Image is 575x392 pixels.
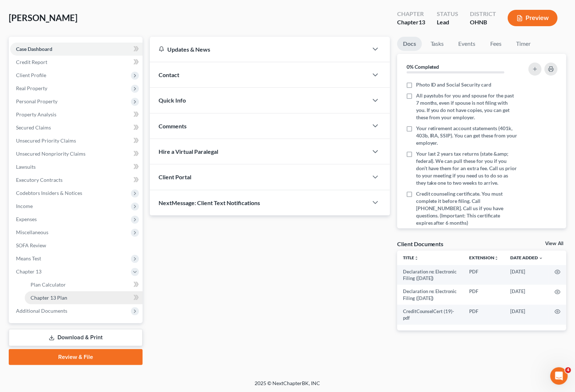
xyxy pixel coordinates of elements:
[25,291,143,304] a: Chapter 13 Plan
[16,190,82,196] span: Codebtors Insiders & Notices
[10,43,143,56] a: Case Dashboard
[397,285,463,305] td: Declaration re: Electronic Filing ([DATE])
[16,203,33,209] span: Income
[10,147,143,160] a: Unsecured Nonpriority Claims
[397,37,422,51] a: Docs
[31,295,67,301] span: Chapter 13 Plan
[10,134,143,147] a: Unsecured Priority Claims
[550,367,568,385] iframe: Intercom live chat
[416,81,492,88] span: Photo ID and Social Security card
[10,173,143,187] a: Executory Contracts
[397,305,463,325] td: CreditCounselCert (19)-pdf
[16,255,41,261] span: Means Test
[510,255,543,260] a: Date Added expand_more
[407,64,439,70] strong: 0% Completed
[545,241,563,246] a: View All
[31,281,66,288] span: Plan Calculator
[416,190,518,227] span: Credit counseling certificate. You must complete it before filing. Call [PHONE_NUMBER]. Call us i...
[397,240,444,248] div: Client Documents
[9,349,143,365] a: Review & File
[470,10,496,18] div: District
[484,37,508,51] a: Fees
[10,121,143,134] a: Secured Claims
[25,278,143,291] a: Plan Calculator
[397,265,463,285] td: Declaration re: Electronic Filing ([DATE])
[16,164,36,170] span: Lawsuits
[419,19,425,25] span: 13
[16,229,48,235] span: Miscellaneous
[16,85,47,91] span: Real Property
[159,71,179,78] span: Contact
[453,37,482,51] a: Events
[16,72,46,78] span: Client Profile
[159,97,186,104] span: Quick Info
[504,305,549,325] td: [DATE]
[425,37,450,51] a: Tasks
[16,59,47,65] span: Credit Report
[397,18,425,27] div: Chapter
[416,92,518,121] span: All paystubs for you and spouse for the past 7 months, even if spouse is not filing with you. If ...
[10,56,143,69] a: Credit Report
[416,125,518,147] span: Your retirement account statements (401k, 403b, IRA, SSIP). You can get these from your employer.
[16,111,56,117] span: Property Analysis
[9,329,143,346] a: Download & Print
[504,265,549,285] td: [DATE]
[494,256,499,260] i: unfold_more
[463,305,504,325] td: PDF
[403,255,419,260] a: Titleunfold_more
[159,123,187,129] span: Comments
[10,108,143,121] a: Property Analysis
[16,46,52,52] span: Case Dashboard
[10,239,143,252] a: SOFA Review
[414,256,419,260] i: unfold_more
[159,45,359,53] div: Updates & News
[16,177,63,183] span: Executory Contracts
[397,10,425,18] div: Chapter
[508,10,558,26] button: Preview
[16,98,57,104] span: Personal Property
[463,265,504,285] td: PDF
[159,148,218,155] span: Hire a Virtual Paralegal
[470,18,496,27] div: OHNB
[16,216,37,222] span: Expenses
[416,150,518,187] span: Your last 2 years tax returns (state &amp; federal). We can pull these for you if you don’t have ...
[463,285,504,305] td: PDF
[16,124,51,131] span: Secured Claims
[437,18,458,27] div: Lead
[16,308,67,314] span: Additional Documents
[16,242,46,248] span: SOFA Review
[16,268,41,275] span: Chapter 13
[9,12,77,23] span: [PERSON_NAME]
[469,255,499,260] a: Extensionunfold_more
[504,285,549,305] td: [DATE]
[159,199,260,206] span: NextMessage: Client Text Notifications
[16,137,76,144] span: Unsecured Priority Claims
[10,160,143,173] a: Lawsuits
[159,173,191,180] span: Client Portal
[565,367,571,373] span: 4
[437,10,458,18] div: Status
[539,256,543,260] i: expand_more
[16,151,85,157] span: Unsecured Nonpriority Claims
[511,37,537,51] a: Timer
